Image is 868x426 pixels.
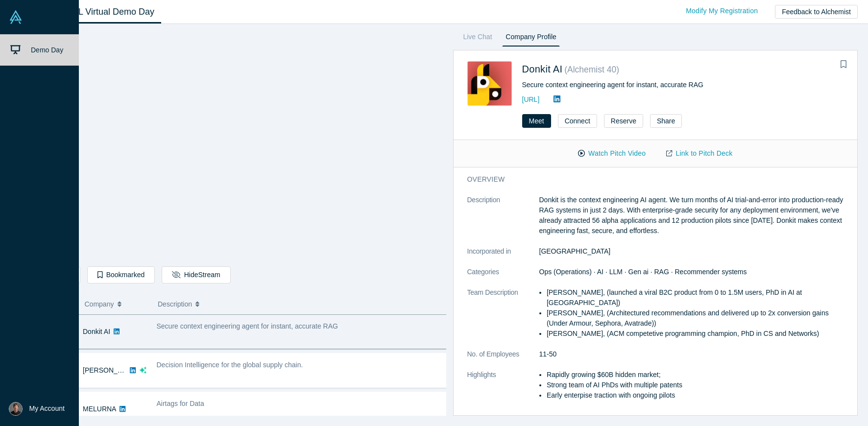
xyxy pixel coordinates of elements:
[522,64,563,74] a: Donkit AI
[775,5,858,19] button: Feedback to Alchemist
[140,367,146,374] svg: dsa ai sparkles
[675,2,768,20] a: Modify My Registration
[83,328,110,335] a: Donkit AI
[85,294,148,314] button: Company
[522,114,551,128] button: Meet
[547,308,851,329] li: [PERSON_NAME], (Architectured recommendations and delivered up to 2x conversion gains (Under Armo...
[539,246,851,257] dd: [GEOGRAPHIC_DATA]
[547,380,851,390] li: Strong team of AI PhDs with multiple patents
[83,405,116,413] a: MELURNA
[157,322,338,330] span: Secure context engineering agent for instant, accurate RAG
[9,402,23,416] img: Dan Ellis's Account
[564,65,619,74] small: ( Alchemist 40 )
[162,266,230,284] button: HideStream
[568,145,656,162] button: Watch Pitch Video
[522,80,844,90] div: Secure context engineering agent for instant, accurate RAG
[467,61,512,106] img: Donkit AI's Logo
[467,287,539,349] dt: Team Description
[460,31,496,47] a: Live Chat
[539,195,851,236] p: Donkit is the context engineering AI agent. We turn months of AI trial-and-error into production-...
[547,329,851,339] li: [PERSON_NAME], (ACM competetive programming champion, PhD in CS and Networks)
[558,114,597,128] button: Connect
[41,0,161,24] a: Class XL Virtual Demo Day
[9,402,65,416] button: My Account
[502,31,559,47] a: Company Profile
[539,349,851,359] dd: 11-50
[42,32,446,259] iframe: Alchemist Class XL Demo Day: Vault
[157,361,303,369] span: Decision Intelligence for the global supply chain.
[539,268,747,276] span: Ops (Operations) · AI · LLM · Gen ai · RAG · Recommender systems
[467,349,539,370] dt: No. of Employees
[467,267,539,287] dt: Categories
[547,390,851,401] li: Early enterpise traction with ongoing pilots
[650,114,682,128] button: Share
[604,114,643,128] button: Reserve
[29,403,65,414] span: My Account
[467,174,838,185] h3: overview
[837,58,850,71] button: Bookmark
[467,246,539,267] dt: Incorporated in
[31,46,63,54] span: Demo Day
[158,294,192,314] span: Description
[522,95,540,103] a: [URL]
[157,400,204,407] span: Airtags for Data
[158,294,439,314] button: Description
[87,266,155,284] button: Bookmarked
[467,370,539,411] dt: Highlights
[656,145,743,162] a: Link to Pitch Deck
[467,195,539,246] dt: Description
[9,10,23,24] img: Alchemist Vault Logo
[547,287,851,308] li: [PERSON_NAME], (launched a viral B2C product from 0 to 1.5M users, PhD in AI at [GEOGRAPHIC_DATA])
[547,370,851,380] li: Rapidly growing $60B hidden market;
[83,366,139,374] a: [PERSON_NAME]
[85,294,114,314] span: Company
